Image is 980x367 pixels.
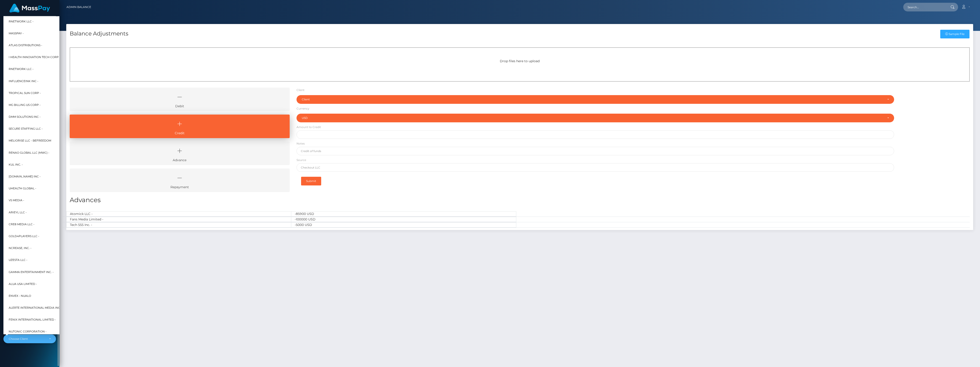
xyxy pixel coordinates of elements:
span: Nutonic Corporation - [9,329,47,335]
span: Envex - Nualo [9,293,31,299]
input: Checkout LLC [297,163,894,172]
input: Search... [903,3,946,11]
a: Admin Balance [66,2,91,12]
div: Fans Media Limited - [66,217,291,222]
span: I HEALTH INNOVATION TECH CORP - [9,54,61,60]
a: Sample File [940,30,969,38]
label: Notes [297,142,305,146]
span: Fenix International Limited - [9,317,56,323]
span: UzestA LLC - [9,257,27,263]
h3: Advances [70,196,970,204]
span: Meliorise LLC - BEfreedom [9,138,51,144]
span: Tropical Sun Corp - [9,90,41,96]
span: Atlas Distributions - [9,42,42,48]
div: -5000 USD [291,222,516,228]
div: -100000 USD [291,217,516,222]
label: Client [297,88,305,92]
div: Choose Client [9,337,45,341]
label: Currency [297,107,309,111]
button: USD [297,114,894,122]
div: Tech 555 Inc. - [66,222,291,228]
span: DMM Solutions Inc - [9,114,41,120]
a: Repayment [70,169,290,192]
span: [DOMAIN_NAME] INC - [9,174,41,179]
span: Renao Global LLC (MWC) - [9,150,49,156]
label: Amount to Credit [297,125,321,129]
span: MG Billing US Corp - [9,102,41,108]
span: UHealth Global - [9,186,36,192]
h4: Balance Adjustments [70,30,128,38]
span: InfluenceInk Inc - [9,78,38,84]
span: Drop files here to upload [500,59,540,63]
button: Client [297,95,894,104]
div: Client [302,98,884,101]
span: Cre8 Media LLC - [9,221,34,227]
div: Atomick LLC - [66,211,291,217]
span: Gamma Entertainment Inc. - [9,269,54,275]
span: VS Media - [9,198,24,204]
span: Alerte International Media Inc. - StripperFans [9,305,85,311]
button: Submit [301,177,321,185]
span: MassPay - [9,30,24,36]
a: Advance [70,142,290,165]
span: Kul Inc. - [9,162,23,168]
label: Source [297,158,306,162]
span: Gold4Players LLC - [9,233,39,239]
span: rNetwork LLC - [9,66,34,72]
div: -85900 USD [291,211,516,217]
a: Debit [70,88,290,111]
span: Alua USA Limited - [9,281,37,287]
div: USD [302,116,884,120]
span: Ncrease, Inc. - [9,245,32,251]
button: Choose Client [3,335,56,343]
span: RNetwork LLC - [9,19,34,24]
img: MassPay Logo [9,4,50,13]
span: Arieyl LLC - [9,209,27,215]
input: Credit of funds [297,147,894,155]
span: Secure Staffing LLC - [9,126,43,132]
a: Credit [70,115,290,138]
